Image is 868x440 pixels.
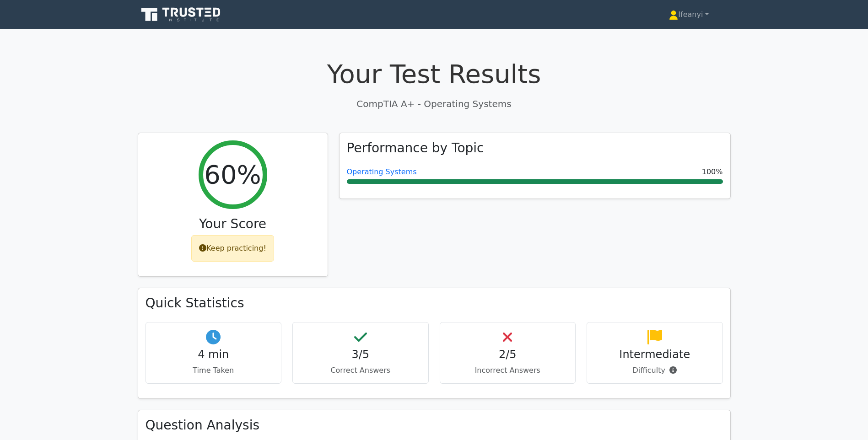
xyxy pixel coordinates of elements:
p: Difficulty [594,365,715,376]
p: Correct Answers [300,365,421,376]
a: Operating Systems [347,167,417,176]
h4: Intermediate [594,348,715,361]
h1: Your Test Results [138,59,731,89]
p: Time Taken [153,365,274,376]
h3: Quick Statistics [146,295,723,311]
h2: 60% [204,159,261,190]
a: Ifeanyi [647,5,730,24]
h4: 2/5 [447,348,568,361]
h3: Question Analysis [146,418,723,433]
h4: 4 min [153,348,274,361]
h4: 3/5 [300,348,421,361]
div: Keep practicing! [191,235,274,262]
p: Incorrect Answers [447,365,568,376]
p: CompTIA A+ - Operating Systems [138,97,731,111]
h3: Your Score [146,216,320,232]
span: 100% [702,166,723,177]
h3: Performance by Topic [347,140,484,156]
